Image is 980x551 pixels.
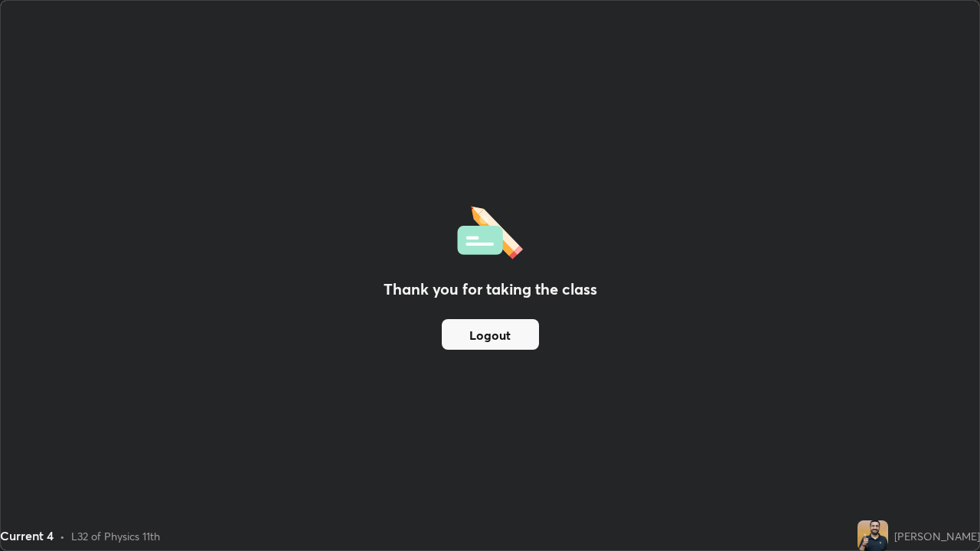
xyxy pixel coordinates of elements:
img: ff9b44368b1746629104e40f292850d8.jpg [857,520,888,551]
h2: Thank you for taking the class [384,278,597,301]
div: [PERSON_NAME] [894,528,980,544]
div: • [60,528,65,544]
img: offlineFeedback.1438e8b3.svg [457,201,523,259]
div: L32 of Physics 11th [71,528,160,544]
button: Logout [442,319,539,350]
